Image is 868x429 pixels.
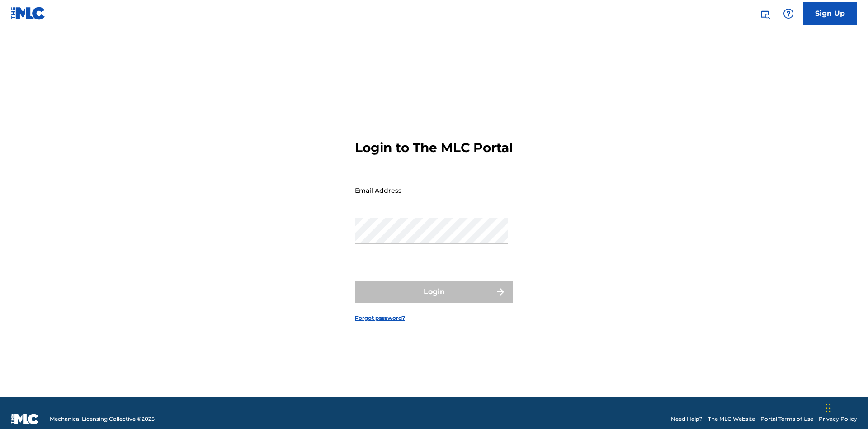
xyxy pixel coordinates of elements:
a: Forgot password? [355,314,405,322]
span: Mechanical Licensing Collective © 2025 [50,415,155,423]
div: Help [779,5,797,23]
a: Sign Up [803,2,857,25]
a: The MLC Website [708,415,755,423]
iframe: Chat Widget [823,386,868,429]
a: Privacy Policy [819,415,857,423]
img: help [783,8,794,19]
a: Portal Terms of Use [760,415,813,423]
div: Drag [826,395,831,422]
img: search [759,8,770,19]
a: Need Help? [671,415,703,423]
img: logo [11,414,39,424]
a: Public Search [756,5,774,23]
h3: Login to The MLC Portal [355,140,513,156]
img: MLC Logo [11,7,46,20]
